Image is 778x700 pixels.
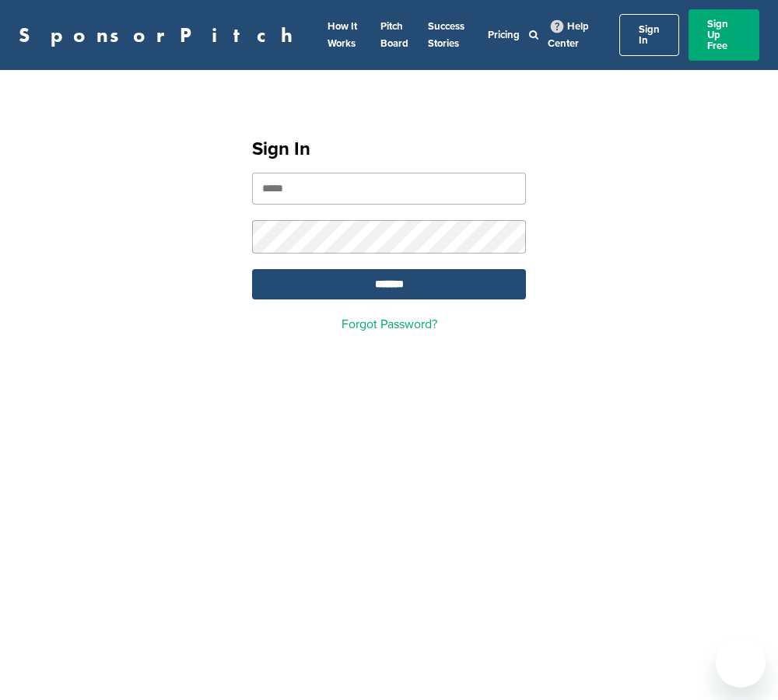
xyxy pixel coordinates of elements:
a: SponsorPitch [19,25,303,45]
a: Help Center [548,17,589,53]
a: Forgot Password? [342,317,437,332]
a: Success Stories [428,20,464,50]
a: Pricing [488,29,520,41]
a: Sign Up Free [689,9,759,61]
a: Pitch Board [380,20,408,50]
a: How It Works [328,20,357,50]
a: Sign In [619,14,679,56]
iframe: Button to launch messaging window [716,638,766,688]
h1: Sign In [252,135,526,163]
